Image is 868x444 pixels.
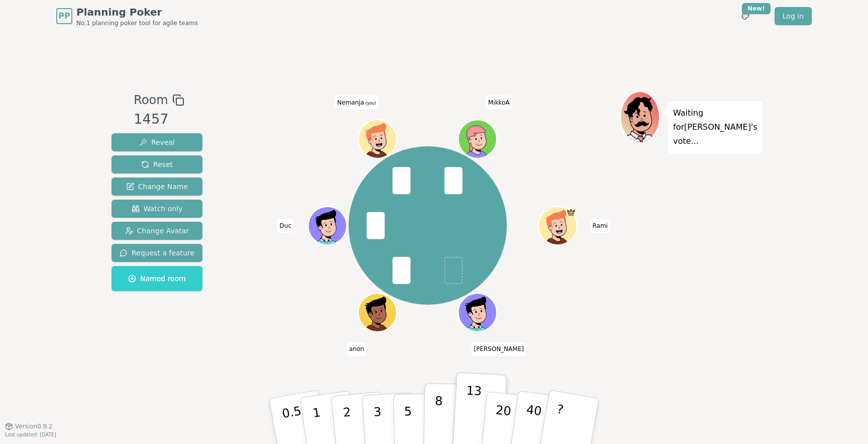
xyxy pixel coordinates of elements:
button: Request a feature [112,244,202,262]
div: New! [742,3,771,14]
span: Click to change your name [471,342,526,356]
span: Version 0.9.2 [15,422,53,430]
button: Watch only [112,200,202,218]
span: Room [134,91,168,109]
p: 13 [464,383,482,438]
button: Click to change your avatar [360,121,396,157]
p: Waiting for [PERSON_NAME] 's vote... [673,106,757,148]
span: Rami is the host [566,208,576,217]
button: Reset [112,155,202,173]
span: Request a feature [120,248,194,258]
span: Reveal [139,137,175,147]
span: Click to change your name [277,219,294,233]
a: Log in [775,7,812,25]
span: (you) [364,101,376,105]
span: Click to change your name [347,342,367,356]
span: Click to change your name [335,95,378,109]
span: Last updated: [DATE] [5,432,56,437]
button: Version0.9.2 [5,422,53,430]
span: Click to change your name [590,219,610,233]
span: PP [58,10,70,22]
button: Reveal [112,133,202,151]
button: New! [736,7,754,25]
span: Reset [141,159,173,169]
span: Named room [128,274,186,284]
button: Named room [112,266,202,291]
a: PPPlanning PokerNo.1 planning poker tool for agile teams [56,5,198,27]
button: Change Avatar [112,222,202,240]
div: 1457 [134,109,184,130]
span: No.1 planning poker tool for agile teams [76,19,198,27]
span: Change Avatar [125,226,189,236]
button: Change Name [112,177,202,196]
span: Click to change your name [486,95,512,109]
span: Watch only [132,204,183,214]
span: Change Name [126,182,188,192]
span: Planning Poker [76,5,198,19]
